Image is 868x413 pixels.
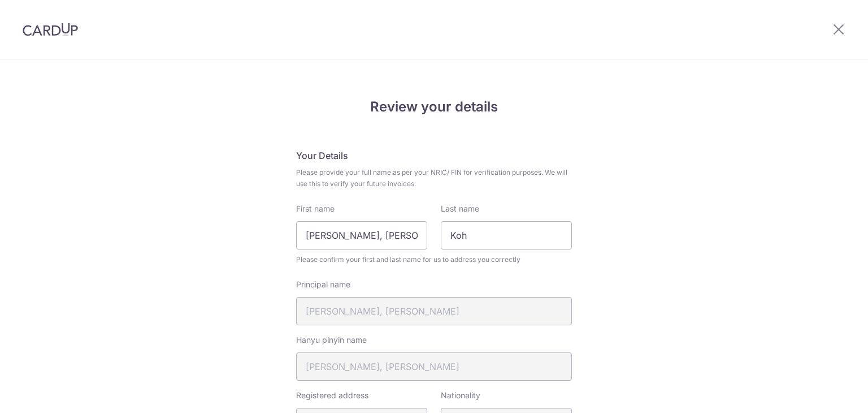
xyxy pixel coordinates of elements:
label: Hanyu pinyin name [296,334,367,346]
h4: Review your details [296,97,572,117]
span: Please confirm your first and last name for us to address you correctly [296,254,572,265]
label: First name [296,203,335,214]
label: Last name [441,203,479,214]
input: First Name [296,221,427,249]
label: Nationality [441,390,480,401]
span: Please provide your full name as per your NRIC/ FIN for verification purposes. We will use this t... [296,167,572,190]
img: CardUp [23,23,78,36]
label: Registered address [296,390,368,401]
h5: Your Details [296,149,572,162]
label: Principal name [296,279,350,290]
input: Last name [441,221,572,249]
